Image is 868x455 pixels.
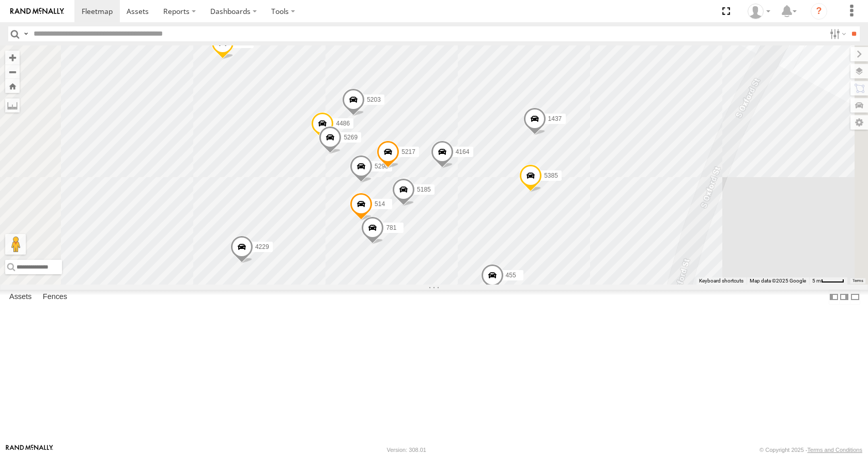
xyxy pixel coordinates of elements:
button: Drag Pegman onto the map to open Street View [5,234,26,255]
span: 4164 [456,148,470,155]
span: 4229 [255,243,269,250]
button: Keyboard shortcuts [699,277,743,285]
img: rand-logo.svg [10,8,64,15]
span: Map data ©2025 Google [750,278,806,284]
span: 5203 [367,96,381,103]
label: Dock Summary Table to the Right [839,290,849,305]
span: 5 m [812,278,821,284]
button: Zoom Home [5,79,20,93]
span: 4486 [336,120,350,127]
span: 5217 [401,148,415,155]
button: Zoom in [5,51,20,65]
label: Fences [38,290,72,305]
span: 781 [386,224,396,231]
label: Map Settings [850,115,868,130]
div: © Copyright 2025 - [760,447,862,453]
span: 1437 [548,115,562,122]
a: Visit our Website [6,445,53,455]
a: Terms and Conditions [808,447,862,453]
i: ? [811,3,827,20]
a: Terms (opens in new tab) [853,278,863,283]
span: 5298 [375,163,389,170]
span: 5385 [544,172,558,179]
span: 514 [375,201,385,208]
label: Measure [5,98,20,113]
label: Search Filter Options [826,26,848,41]
span: 5185 [417,186,431,194]
label: Search Query [22,26,30,41]
span: 455 [506,272,516,279]
span: 5269 [344,134,358,142]
label: Hide Summary Table [850,290,860,305]
button: Map Scale: 5 m per 41 pixels [809,277,847,285]
div: Version: 308.01 [387,447,426,453]
button: Zoom out [5,65,20,79]
div: Todd Sigmon [744,4,774,19]
label: Dock Summary Table to the Left [829,290,839,305]
label: Assets [4,290,37,305]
